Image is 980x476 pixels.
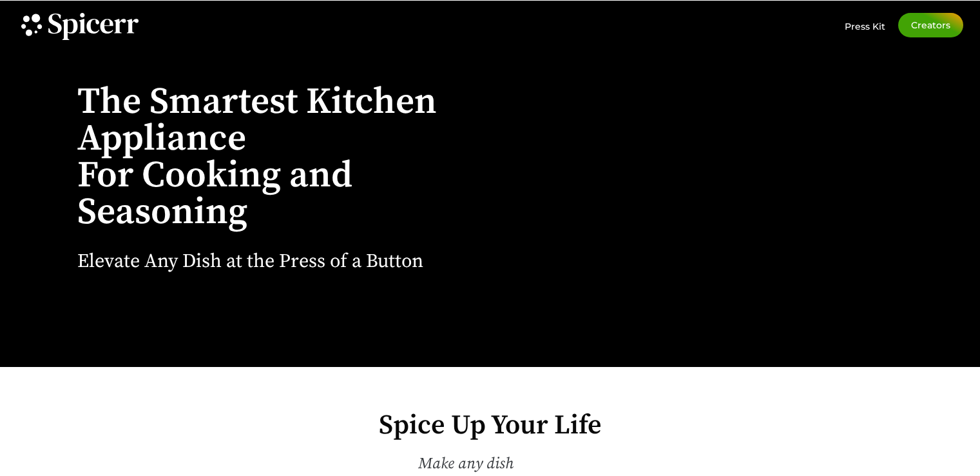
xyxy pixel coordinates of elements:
[77,84,452,231] h1: The Smartest Kitchen Appliance For Cooking and Seasoning
[911,21,950,30] span: Creators
[72,412,909,439] h2: Spice Up Your Life
[418,454,514,473] span: Make any dish
[77,252,423,271] h2: Elevate Any Dish at the Press of a Button
[845,21,885,32] span: Press Kit
[845,13,885,32] a: Press Kit
[898,13,963,37] a: Creators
